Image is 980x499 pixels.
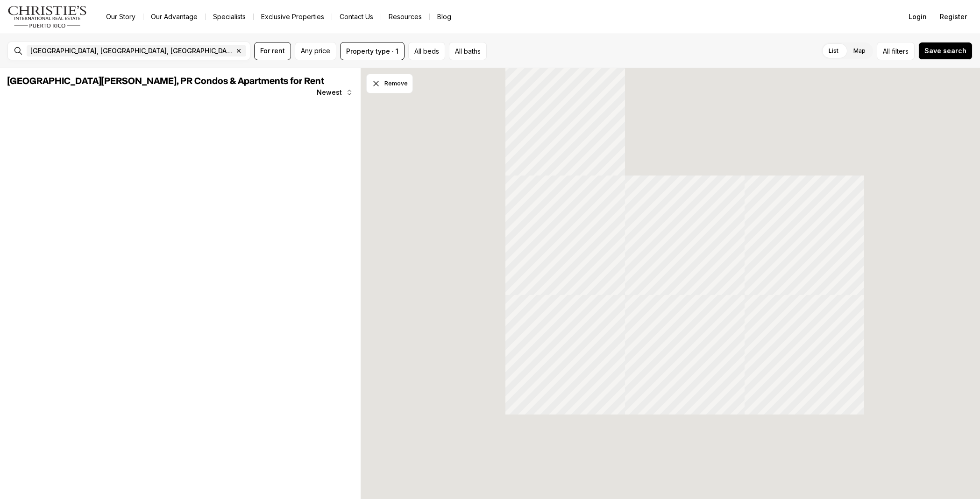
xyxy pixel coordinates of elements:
span: [GEOGRAPHIC_DATA], [GEOGRAPHIC_DATA], [GEOGRAPHIC_DATA] [30,47,233,55]
span: [GEOGRAPHIC_DATA][PERSON_NAME], PR Condos & Apartments for Rent [7,77,324,86]
button: Allfilters [877,42,915,60]
button: Register [934,7,973,26]
label: Map [846,42,873,59]
a: Resources [381,10,429,23]
span: Login [909,13,927,21]
span: All [883,46,890,56]
a: Blog [430,10,459,23]
button: All beds [408,42,445,60]
a: Specialists [206,10,253,23]
button: Save search [918,42,973,60]
button: For rent [254,42,291,60]
label: List [821,42,846,59]
span: Register [940,13,967,21]
button: Login [903,7,932,26]
a: Our Story [99,10,143,23]
button: All baths [449,42,487,60]
span: filters [892,46,909,56]
a: Our Advantage [143,10,205,23]
button: Dismiss drawing [366,74,413,93]
span: Newest [317,89,342,96]
a: Exclusive Properties [254,10,332,23]
img: logo [7,6,87,28]
button: Property type · 1 [340,42,405,60]
span: Save search [924,47,966,55]
button: Newest [311,83,359,102]
button: Contact Us [332,10,381,23]
span: Any price [301,47,330,55]
span: For rent [260,47,285,55]
button: Any price [295,42,336,60]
